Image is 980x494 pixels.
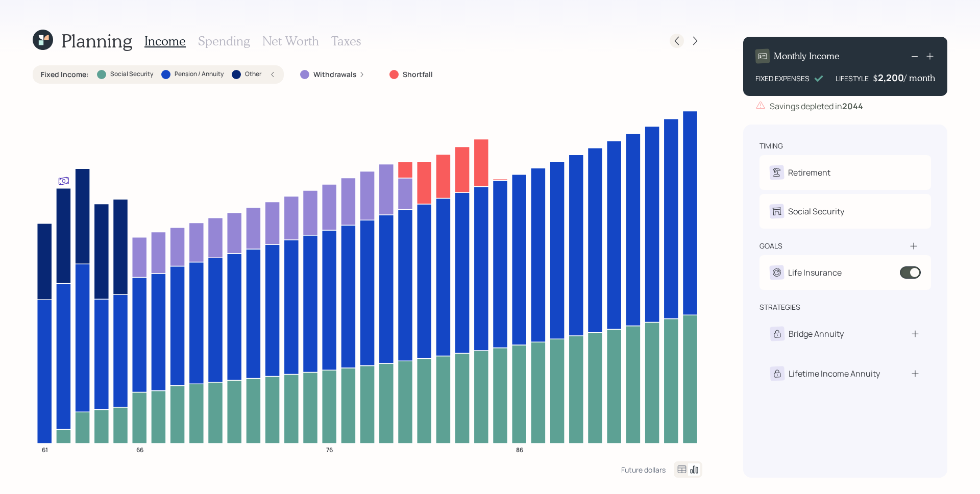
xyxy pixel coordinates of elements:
[516,445,523,454] tspan: 86
[836,73,869,84] div: LIFESTYLE
[136,445,143,454] tspan: 66
[788,166,830,179] div: Retirement
[842,101,863,112] b: 2044
[326,445,333,454] tspan: 76
[759,302,800,312] div: strategies
[789,328,844,340] div: Bridge Annuity
[621,465,666,475] div: Future dollars
[313,69,357,80] label: Withdrawals
[788,205,844,217] div: Social Security
[774,51,840,62] h4: Monthly Income
[755,73,810,84] div: FIXED EXPENSES
[110,70,153,79] label: Social Security
[331,34,361,48] h3: Taxes
[41,69,89,80] label: Fixed Income :
[175,70,224,79] label: Pension / Annuity
[61,30,132,52] h1: Planning
[759,141,783,151] div: timing
[144,34,186,48] h3: Income
[873,72,878,84] h4: $
[878,71,904,84] div: 2,200
[770,100,863,112] div: Savings depleted in
[42,445,48,454] tspan: 61
[403,69,433,80] label: Shortfall
[262,34,319,48] h3: Net Worth
[904,72,935,84] h4: / month
[788,266,842,279] div: Life Insurance
[759,241,782,251] div: goals
[789,367,880,380] div: Lifetime Income Annuity
[198,34,250,48] h3: Spending
[245,70,261,79] label: Other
